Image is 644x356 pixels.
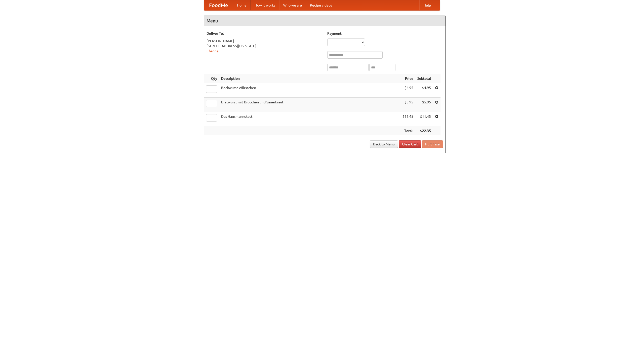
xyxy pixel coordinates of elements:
[400,98,415,112] td: $5.95
[207,31,322,36] h5: Deliver To:
[204,74,219,83] th: Qty
[370,140,398,148] a: Back to Menu
[306,0,336,10] a: Recipe videos
[251,0,279,10] a: How it works
[219,98,400,112] td: Bratwurst mit Brötchen und Sauerkraut
[327,31,443,36] h5: Payment:
[415,112,433,126] td: $11.45
[207,38,322,44] div: [PERSON_NAME]
[399,140,421,148] a: Clear Cart
[415,126,433,136] th: $22.35
[279,0,306,10] a: Who we are
[204,16,446,26] h4: Menu
[233,0,251,10] a: Home
[204,0,233,10] a: FoodMe
[400,74,415,83] th: Price
[219,83,400,98] td: Bockwurst Würstchen
[415,74,433,83] th: Subtotal
[419,0,435,10] a: Help
[400,112,415,126] td: $11.45
[400,126,415,136] th: Total:
[400,83,415,98] td: $4.95
[415,83,433,98] td: $4.95
[207,44,322,49] div: [STREET_ADDRESS][US_STATE]
[219,112,400,126] td: Das Hausmannskost
[207,49,219,53] a: Change
[422,140,443,148] button: Purchase
[415,98,433,112] td: $5.95
[219,74,400,83] th: Description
